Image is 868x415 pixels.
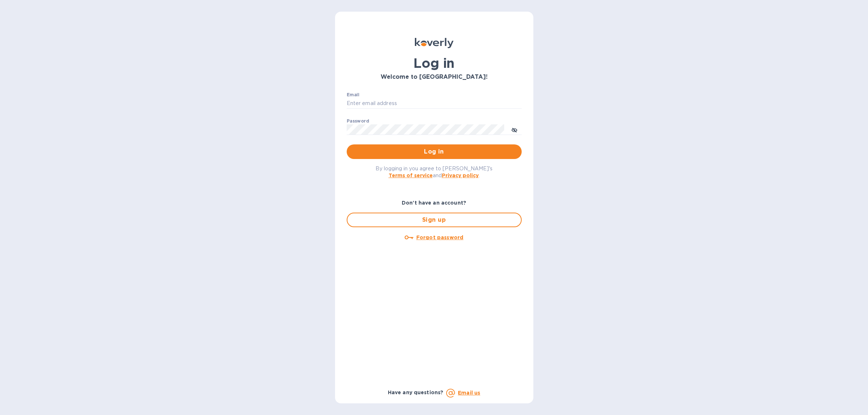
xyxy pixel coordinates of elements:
label: Email [347,93,359,97]
h3: Welcome to [GEOGRAPHIC_DATA]! [347,74,522,81]
button: Sign up [347,213,522,227]
img: Koverly [415,38,454,48]
a: Privacy policy [442,172,479,178]
input: Enter email address [347,98,522,109]
button: Log in [347,144,522,159]
a: Terms of service [389,172,433,178]
span: By logging in you agree to [PERSON_NAME]'s and . [375,166,493,178]
span: Log in [353,147,516,156]
b: Don't have an account? [402,200,466,206]
button: toggle password visibility [507,122,522,137]
u: Forgot password [416,234,463,240]
label: Password [347,119,369,123]
b: Have any questions? [388,389,444,395]
span: Sign up [353,216,515,224]
h1: Log in [347,55,522,71]
a: Email us [458,390,480,396]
